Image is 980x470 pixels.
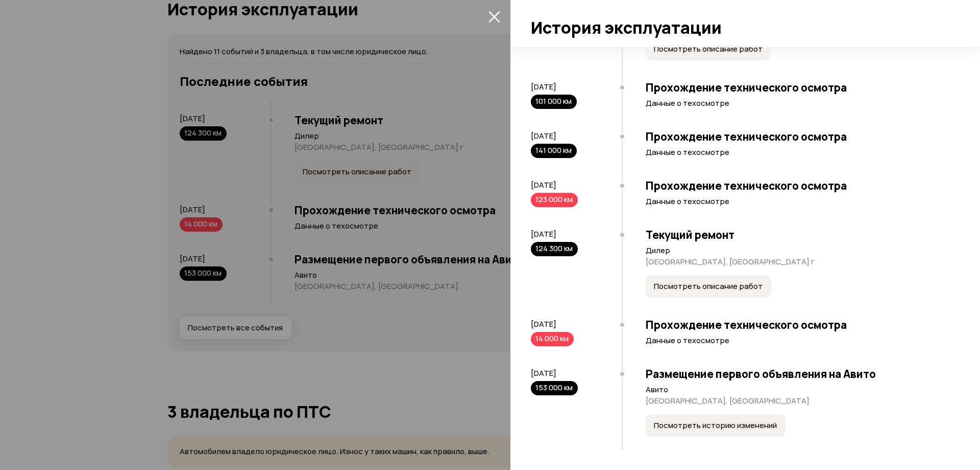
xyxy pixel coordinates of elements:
button: Посмотреть описание работ [646,275,771,298]
span: Посмотреть историю изменений [654,420,777,431]
p: [GEOGRAPHIC_DATA], [GEOGRAPHIC_DATA] г [646,257,949,267]
span: [DATE] [531,81,556,92]
span: Посмотреть описание работ [654,281,763,292]
h3: Текущий ремонт [646,228,949,241]
p: Данные о техосмотре [646,196,949,207]
button: Посмотреть описание работ [646,38,771,60]
p: Авито [646,385,949,395]
h3: Прохождение технического осмотра [646,81,949,94]
p: Данные о техосмотре [646,98,949,108]
h3: Прохождение технического осмотра [646,130,949,143]
div: 141 000 км [531,144,577,158]
div: 124 300 км [531,242,578,256]
div: 123 000 км [531,193,578,207]
span: [DATE] [531,229,556,239]
span: [DATE] [531,180,556,190]
span: Посмотреть описание работ [654,44,763,54]
span: [DATE] [531,130,556,141]
p: [GEOGRAPHIC_DATA], [GEOGRAPHIC_DATA] [646,396,949,406]
div: 14 000 км [531,332,574,346]
div: 153 000 км [531,381,578,395]
button: Посмотреть историю изменений [646,414,786,437]
p: Дилер [646,245,949,256]
h3: Размещение первого объявления на Авито [646,367,949,381]
p: Данные о техосмотре [646,147,949,158]
span: [DATE] [531,368,556,378]
p: Данные о техосмотре [646,335,949,346]
div: 101 000 км [531,95,577,109]
button: закрыть [486,8,502,25]
span: [DATE] [531,319,556,329]
h3: Прохождение технического осмотра [646,179,949,192]
h3: Прохождение технического осмотра [646,318,949,331]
